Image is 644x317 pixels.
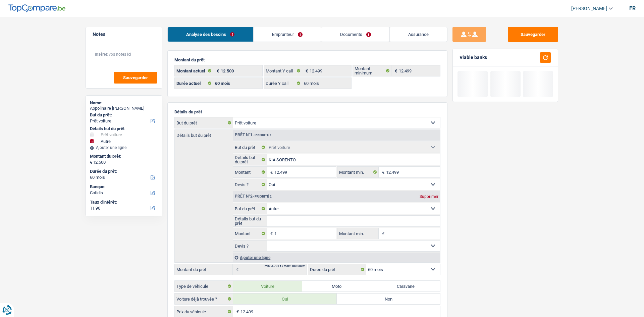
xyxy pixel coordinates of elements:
label: Taux d'intérêt: [90,200,157,205]
label: But du prêt: [90,112,157,118]
label: Non [337,294,440,304]
div: Prêt n°1 [233,133,273,137]
span: € [379,228,386,239]
div: Viable banks [460,55,487,60]
div: Ajouter une ligne [233,253,440,262]
label: Montant minimum [353,65,391,76]
label: Montant du prêt [175,264,233,275]
p: Montant du prêt [174,57,440,62]
button: Sauvegarder [508,27,558,42]
label: Détails but du prêt [233,154,267,165]
span: € [233,264,240,275]
label: Banque: [90,184,157,190]
label: Prix du véhicule [175,306,233,317]
label: Voiture déjà trouvée ? [175,294,233,304]
label: Montant actuel [175,65,213,76]
a: Emprunteur [254,27,321,42]
label: Montant min. [337,228,378,239]
label: Montant [233,167,267,177]
span: € [233,306,240,317]
div: min: 3.701 € / max: 100.000 € [265,265,305,268]
label: Montant [233,228,267,239]
span: € [267,167,274,177]
label: But du prêt [175,117,233,128]
label: Moto [302,281,371,292]
label: Montant min. [337,167,378,177]
a: [PERSON_NAME] [566,3,613,14]
label: Durée du prêt: [90,169,157,174]
span: Sauvegarder [123,75,148,80]
label: But du prêt [233,142,267,153]
label: Caravane [371,281,440,292]
h5: Notes [93,32,155,37]
label: Montant du prêt: [90,154,157,159]
div: Name: [90,100,158,106]
label: Durée du prêt: [308,264,366,275]
a: Assurance [390,27,447,42]
div: Appolinaire [PERSON_NAME] [90,106,158,111]
div: Détails but du prêt [90,126,158,131]
img: TopCompare Logo [8,4,65,12]
label: Durée Y call [264,78,303,89]
div: fr [629,5,636,11]
a: Documents [321,27,389,42]
label: Durée actuel [175,78,213,89]
span: - Priorité 2 [253,195,272,198]
span: € [267,228,274,239]
label: Détails but du prêt [233,216,267,226]
label: Détails but du prêt [175,130,233,138]
span: € [379,167,386,177]
label: Devis ? [233,241,267,251]
a: Analyse des besoins [168,27,253,42]
div: Supprimer [418,195,440,199]
span: [PERSON_NAME] [571,6,607,11]
span: - Priorité 1 [253,133,272,137]
span: € [213,65,221,76]
label: Type de véhicule [175,281,233,292]
label: Voiture [233,281,302,292]
label: Devis ? [233,179,267,190]
button: Sauvegarder [114,72,157,84]
label: Oui [233,294,337,304]
div: Ajouter une ligne [90,145,158,150]
label: But du prêt [233,203,267,214]
div: Prêt n°2 [233,194,273,199]
span: € [90,160,92,165]
label: Montant Y call [264,65,303,76]
span: € [302,65,310,76]
span: € [391,65,399,76]
p: Détails du prêt [174,109,440,114]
